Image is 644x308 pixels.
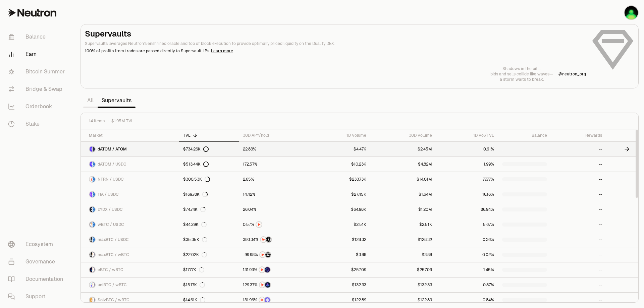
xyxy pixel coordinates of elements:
[98,222,124,227] span: wBTC / USDC
[243,221,306,228] button: NTRN
[93,207,95,212] img: USDC Logo
[260,252,265,257] img: NTRN
[3,80,72,98] a: Bridge & Swap
[179,187,239,202] a: $169.78K
[551,232,606,247] a: --
[183,237,207,242] div: $35.35K
[310,293,370,307] a: $122.89
[98,237,129,242] span: maxBTC / USDC
[98,177,124,182] span: NTRN / USDC
[266,237,271,242] img: Structured Points
[89,133,175,138] div: Market
[310,247,370,262] a: $3.88
[436,187,498,202] a: 16.16%
[183,133,235,138] div: TVL
[98,162,126,167] span: dATOM / USDC
[90,252,92,257] img: maxBTC Logo
[243,133,306,138] div: 30D APY/hold
[243,236,306,243] button: NTRNStructured Points
[370,172,436,187] a: $14.01M
[90,237,92,242] img: maxBTC Logo
[85,28,586,39] h2: Supervaults
[81,278,179,292] a: uniBTC LogowBTC LogouniBTC / wBTC
[551,247,606,262] a: --
[490,77,553,82] p: a storm waits to break.
[98,252,129,257] span: maxBTC / wBTC
[93,222,95,227] img: USDC Logo
[243,266,306,273] button: NTRNEtherFi Points
[436,278,498,292] a: 0.87%
[243,297,306,303] button: NTRNSolv Points
[90,222,92,227] img: wBTC Logo
[81,217,179,232] a: wBTC LogoUSDC LogowBTC / USDC
[551,157,606,172] a: --
[98,146,127,152] span: dATOM / ATOM
[179,157,239,172] a: $513.44K
[179,247,239,262] a: $22.02K
[310,262,370,277] a: $257.09
[81,187,179,202] a: TIA LogoUSDC LogoTIA / USDC
[436,172,498,187] a: 77.77%
[81,142,179,157] a: dATOM LogoATOM LogodATOM / ATOM
[81,202,179,217] a: DYDX LogoUSDC LogoDYDX / USDC
[3,28,72,46] a: Balance
[183,207,206,212] div: $74.74K
[90,207,92,212] img: DYDX Logo
[93,146,95,152] img: ATOM Logo
[436,293,498,307] a: 0.84%
[265,252,271,257] img: Structured Points
[111,118,133,124] span: $1.95M TVL
[558,71,586,77] p: @ neutron_org
[3,288,72,305] a: Support
[436,157,498,172] a: 1.99%
[265,297,270,303] img: Solv Points
[179,172,239,187] a: $300.53K
[239,293,310,307] a: NTRNSolv Points
[310,202,370,217] a: $64.98K
[93,162,95,167] img: USDC Logo
[310,187,370,202] a: $27.45K
[183,192,208,197] div: $169.78K
[551,262,606,277] a: --
[90,162,92,167] img: dATOM Logo
[3,115,72,133] a: Stake
[551,172,606,187] a: --
[314,133,366,138] div: 1D Volume
[81,157,179,172] a: dATOM LogoUSDC LogodATOM / USDC
[98,267,123,272] span: eBTC / wBTC
[90,177,92,182] img: NTRN Logo
[502,133,547,138] div: Balance
[90,146,92,152] img: dATOM Logo
[81,172,179,187] a: NTRN LogoUSDC LogoNTRN / USDC
[98,297,129,303] span: SolvBTC / wBTC
[3,270,72,288] a: Documentation
[85,48,586,54] p: 100% of profits from trades are passed directly to Supervault LPs.
[239,262,310,277] a: NTRNEtherFi Points
[81,232,179,247] a: maxBTC LogoUSDC LogomaxBTC / USDC
[490,66,553,71] p: Shadows in the pit—
[183,297,205,303] div: $14.61K
[370,293,436,307] a: $122.89
[265,282,270,288] img: Bedrock Diamonds
[98,207,123,212] span: DYDX / USDC
[81,247,179,262] a: maxBTC LogowBTC LogomaxBTC / wBTC
[558,71,586,77] a: @neutron_org
[436,217,498,232] a: 5.67%
[551,293,606,307] a: --
[93,237,95,242] img: USDC Logo
[370,278,436,292] a: $132.33
[436,262,498,277] a: 1.45%
[3,98,72,115] a: Orderbook
[370,142,436,157] a: $2.45M
[90,297,92,303] img: SolvBTC Logo
[551,187,606,202] a: --
[310,278,370,292] a: $132.33
[370,202,436,217] a: $1.20M
[83,94,98,107] a: All
[436,232,498,247] a: 0.36%
[183,146,209,152] div: $734.26K
[370,187,436,202] a: $1.64M
[625,6,638,19] img: yuanwei8
[179,293,239,307] a: $14.61K
[440,133,494,138] div: 1D Vol/TVL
